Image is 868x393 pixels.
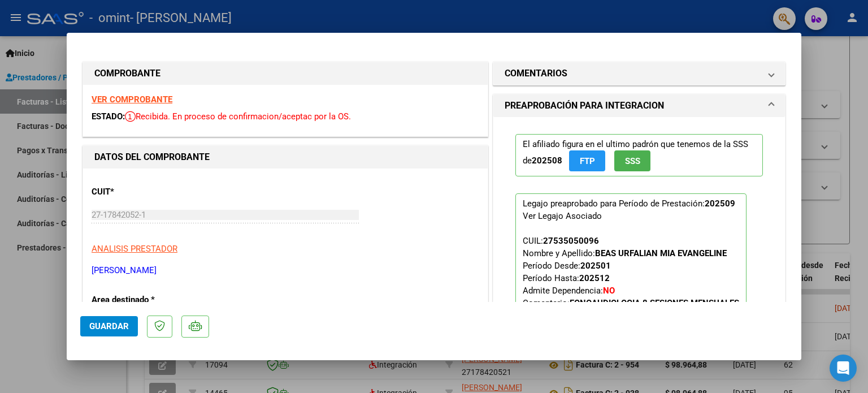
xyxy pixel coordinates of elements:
[569,150,605,171] button: FTP
[603,286,615,296] strong: NO
[80,316,138,336] button: Guardar
[92,293,208,306] p: Area destinado *
[515,193,747,344] p: Legajo preaprobado para Período de Prestación:
[532,156,562,166] strong: 202508
[579,273,610,283] strong: 202512
[515,134,763,176] p: El afiliado figura en el ultimo padrón que tenemos de la SSS de
[493,62,785,85] mat-expansion-panel-header: COMENTARIOS
[595,248,727,258] strong: BEAS URFALIAN MIA EVANGELINE
[580,261,611,271] strong: 202501
[523,298,739,308] span: Comentario:
[92,185,208,198] p: CUIT
[505,99,664,113] h1: PREAPROBACIÓN PARA INTEGRACION
[705,198,735,209] strong: 202509
[125,111,351,122] span: Recibida. En proceso de confirmacion/aceptac por la OS.
[580,156,595,166] span: FTP
[570,298,739,308] strong: FONOAUDIOLOGIA 8 SESIONES MENSUALES
[493,117,785,370] div: PREAPROBACIÓN PARA INTEGRACION
[543,235,599,247] div: 27535050096
[625,156,640,166] span: SSS
[92,111,125,122] span: ESTADO:
[505,67,567,80] h1: COMENTARIOS
[523,210,602,222] div: Ver Legajo Asociado
[94,68,160,79] strong: COMPROBANTE
[92,94,172,105] a: VER COMPROBANTE
[94,152,210,162] strong: DATOS DEL COMPROBANTE
[830,355,857,382] div: Open Intercom Messenger
[523,236,739,308] span: CUIL: Nombre y Apellido: Período Desde: Período Hasta: Admite Dependencia:
[92,244,177,254] span: ANALISIS PRESTADOR
[614,150,650,171] button: SSS
[493,94,785,117] mat-expansion-panel-header: PREAPROBACIÓN PARA INTEGRACION
[89,321,129,331] span: Guardar
[92,264,479,277] p: [PERSON_NAME]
